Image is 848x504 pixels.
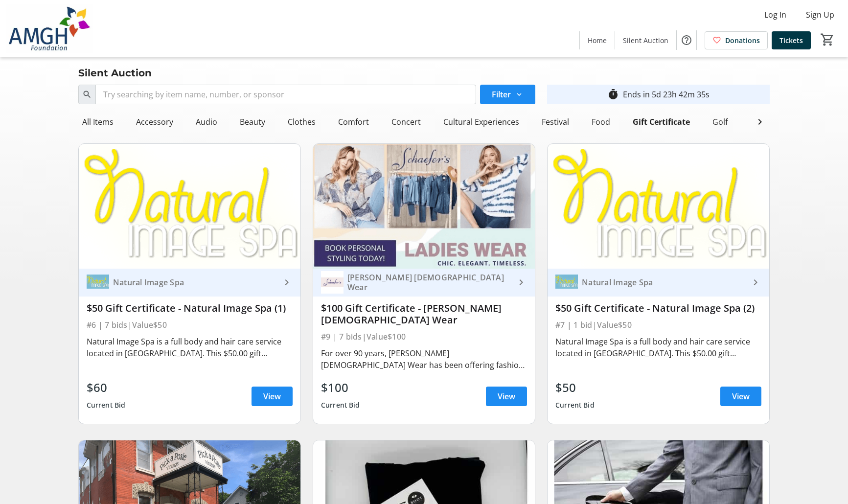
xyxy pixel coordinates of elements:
img: Natural Image Spa [555,271,578,294]
div: Comfort [334,112,373,132]
div: All Items [78,112,117,132]
div: Gift Certificate [629,112,694,132]
a: Natural Image SpaNatural Image Spa [548,269,769,297]
div: $50 [555,379,595,396]
div: $100 [321,379,360,396]
div: Cultural Experiences [439,112,523,132]
div: #9 | 7 bids | Value $100 [321,330,527,344]
a: Schaefer's Ladies Wear [PERSON_NAME] [DEMOGRAPHIC_DATA] Wear [313,269,535,297]
div: Current Bid [321,396,360,414]
span: View [732,390,750,402]
img: $50 Gift Certificate - Natural Image Spa (1) [79,144,300,269]
span: Log In [764,9,786,21]
button: Help [677,30,696,50]
div: Golf [709,112,732,132]
div: Festival [538,112,573,132]
div: #6 | 7 bids | Value $50 [87,318,293,332]
div: Silent Auction [72,65,158,81]
a: Tickets [772,31,811,49]
a: Donations [705,31,768,49]
a: View [486,387,527,406]
div: [PERSON_NAME] [DEMOGRAPHIC_DATA] Wear [344,273,515,292]
a: View [252,387,293,406]
span: View [498,390,515,402]
a: Natural Image SpaNatural Image Spa [79,269,300,297]
a: Home [580,31,615,49]
button: Cart [819,31,836,48]
div: Food [588,112,614,132]
div: Photo [746,112,777,132]
mat-icon: timer_outline [607,89,619,100]
div: Ends in 5d 23h 42m 35s [623,89,710,100]
span: Silent Auction [623,35,668,46]
span: Tickets [779,35,803,46]
mat-icon: keyboard_arrow_right [515,276,527,288]
a: View [720,387,761,406]
img: $50 Gift Certificate - Natural Image Spa (2) [548,144,769,269]
div: $60 [87,379,126,396]
mat-icon: keyboard_arrow_right [281,276,293,288]
div: $100 Gift Certificate - [PERSON_NAME] [DEMOGRAPHIC_DATA] Wear [321,302,527,326]
div: Accessory [132,112,177,132]
span: Home [588,35,607,46]
a: Silent Auction [615,31,676,49]
span: Sign Up [806,9,834,21]
div: For over 90 years, [PERSON_NAME] [DEMOGRAPHIC_DATA] Wear has been offering fashion trends from ar... [321,347,527,371]
div: $50 Gift Certificate - Natural Image Spa (1) [87,302,293,314]
div: Concert [388,112,425,132]
button: Log In [756,7,794,23]
img: Alexandra Marine & General Hospital Foundation's Logo [6,4,93,53]
span: Donations [725,35,760,46]
span: View [263,390,281,402]
button: Sign Up [798,7,842,23]
input: Try searching by item name, number, or sponsor [95,85,476,104]
img: Natural Image Spa [87,271,109,294]
div: #7 | 1 bid | Value $50 [555,318,761,332]
div: Clothes [284,112,320,132]
div: Current Bid [87,396,126,414]
div: Natural Image Spa [109,277,281,287]
div: Natural Image Spa is a full body and hair care service located in [GEOGRAPHIC_DATA]. This $50.00 ... [87,336,293,359]
div: Current Bid [555,396,595,414]
div: Beauty [236,112,269,132]
img: Schaefer's Ladies Wear [321,271,344,294]
button: Filter [480,85,535,104]
div: Audio [192,112,221,132]
img: $100 Gift Certificate - Schaefer's Ladies Wear [313,144,535,269]
div: Natural Image Spa is a full body and hair care service located in [GEOGRAPHIC_DATA]. This $50.00 ... [555,336,761,359]
mat-icon: keyboard_arrow_right [750,276,761,288]
div: $50 Gift Certificate - Natural Image Spa (2) [555,302,761,314]
span: Filter [492,89,511,100]
div: Natural Image Spa [578,277,750,287]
